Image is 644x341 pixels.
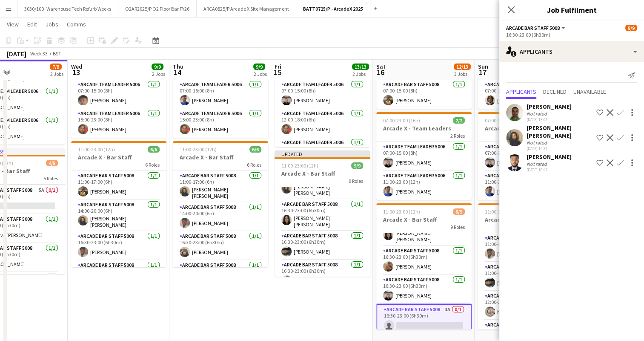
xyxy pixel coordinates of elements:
[349,178,363,184] span: 9 Roles
[71,153,166,161] h3: Arcade X - Bar Staff
[527,146,593,151] div: [DATE] 14:31
[197,0,296,17] button: ARCA0825/P Arcade X Site Management
[375,67,386,77] span: 16
[376,63,386,70] span: Sat
[485,208,522,215] span: 11:00-23:00 (12h)
[173,109,268,138] app-card-role: Arcade Team Leader 50061/115:00-23:00 (8h)[PERSON_NAME]
[249,146,261,153] span: 6/6
[527,124,593,139] div: [PERSON_NAME] [PERSON_NAME]
[148,146,160,153] span: 6/6
[275,260,370,289] app-card-role: Arcade Bar Staff 50081/116:30-23:00 (6h30m)
[173,80,268,109] app-card-role: Arcade Team Leader 50061/107:00-15:00 (8h)[PERSON_NAME]
[173,171,268,202] app-card-role: Arcade Bar Staff 50081/111:00-17:00 (6h)[PERSON_NAME] [PERSON_NAME]
[383,208,420,215] span: 11:00-23:00 (12h)
[71,109,166,138] app-card-role: Arcade Team Leader 50061/115:00-23:00 (8h)[PERSON_NAME]
[506,32,637,38] div: 16:30-23:00 (6h30m)
[478,124,573,132] h3: Arcade X - Team Leaders
[275,231,370,260] app-card-role: Arcade Bar Staff 50081/116:30-23:00 (6h30m)[PERSON_NAME]
[383,117,420,124] span: 07:00-23:00 (16h)
[275,21,370,147] app-job-card: 07:00-23:00 (16h)4/4Arcade X - Team Leaders4 RolesArcade Team Leader 50061/107:00-15:00 (8h)[PERS...
[71,63,82,70] span: Wed
[527,117,572,122] div: [DATE] 13:06
[506,25,567,31] button: Arcade Bar Staff 5008
[71,141,166,267] div: 11:00-23:00 (12h)6/6Arcade X - Bar Staff6 RolesArcade Bar Staff 50081/111:00-17:00 (6h)[PERSON_NA...
[173,141,268,267] app-job-card: 11:00-23:00 (12h)6/6Arcade X - Bar Staff6 RolesArcade Bar Staff 50081/111:00-17:00 (6h)[PERSON_NA...
[173,231,268,260] app-card-role: Arcade Bar Staff 50081/116:30-23:00 (6h30m)[PERSON_NAME]
[281,162,318,169] span: 11:00-23:00 (12h)
[625,25,637,31] span: 8/9
[478,203,573,329] app-job-card: 11:00-23:00 (12h)6/6Arcade X - Bar Staff6 RolesArcade Bar Staff 50081/111:00-17:00 (6h)[PERSON_NA...
[454,71,470,77] div: 3 Jobs
[485,117,522,124] span: 07:00-23:00 (16h)
[275,109,370,138] app-card-role: Arcade Team Leader 50061/112:00-18:00 (6h)[PERSON_NAME]
[376,80,472,109] app-card-role: Arcade Bar Staff 50081/107:00-15:00 (8h)[PERSON_NAME]
[506,25,560,31] span: Arcade Bar Staff 5008
[27,20,37,28] span: Edit
[78,146,115,153] span: 11:00-23:00 (12h)
[376,171,472,200] app-card-role: Arcade Team Leader 50061/111:00-23:00 (12h)[PERSON_NAME]
[275,150,370,157] div: Updated
[42,19,62,30] a: Jobs
[376,246,472,275] app-card-role: Arcade Bar Staff 50081/116:30-23:00 (6h30m)[PERSON_NAME]
[478,233,573,262] app-card-role: Arcade Bar Staff 50081/111:00-17:00 (6h)[PERSON_NAME]
[376,304,472,335] app-card-role: Arcade Bar Staff 50083A0/116:30-23:00 (6h30m)
[477,67,488,77] span: 17
[275,138,370,167] app-card-role: Arcade Team Leader 50061/114:00-23:00 (9h)
[450,133,465,139] span: 2 Roles
[543,89,567,95] span: Declined
[70,67,82,77] span: 13
[71,231,166,260] app-card-role: Arcade Bar Staff 50081/116:30-23:00 (6h30m)[PERSON_NAME]
[376,275,472,304] app-card-role: Arcade Bar Staff 50081/116:30-23:00 (6h30m)[PERSON_NAME]
[3,19,22,30] a: View
[453,208,465,215] span: 8/9
[7,49,26,58] div: [DATE]
[376,216,472,223] h3: Arcade X - Bar Staff
[247,162,261,168] span: 6 Roles
[63,19,89,30] a: Comms
[454,64,471,70] span: 12/13
[478,171,573,200] app-card-role: Arcade Team Leader 50061/111:00-23:00 (12h)[PERSON_NAME]
[352,64,369,70] span: 13/13
[376,203,472,329] app-job-card: 11:00-23:00 (12h)8/9Arcade X - Bar Staff9 Roles[PERSON_NAME]Arcade Bar Staff 50081/114:00-23:00 (...
[275,199,370,231] app-card-role: Arcade Bar Staff 50081/116:30-23:00 (6h30m)[PERSON_NAME] [PERSON_NAME]
[152,71,165,77] div: 2 Jobs
[478,291,573,320] app-card-role: Arcade Bar Staff 50081/112:00-22:00 (10h)Kain O Dea
[24,19,40,30] a: Edit
[28,50,49,57] span: Week 33
[478,112,573,200] app-job-card: 07:00-23:00 (16h)2/2Arcade X - Team Leaders2 RolesArcade Team Leader 50061/107:00-15:00 (8h)[PERS...
[478,262,573,291] app-card-role: Arcade Bar Staff 50081/111:00-17:00 (6h)[PERSON_NAME]
[499,4,644,15] h3: Job Fulfilment
[254,71,267,77] div: 2 Jobs
[450,224,465,230] span: 9 Roles
[173,63,183,70] span: Thu
[53,50,61,57] div: BST
[50,71,63,77] div: 2 Jobs
[573,89,606,95] span: Unavailable
[50,64,62,70] span: 7/8
[172,67,183,77] span: 14
[376,112,472,200] app-job-card: 07:00-23:00 (16h)2/2Arcade X - Team Leaders2 RolesArcade Team Leader 50061/107:00-15:00 (8h)[PERS...
[275,170,370,177] h3: Arcade X - Bar Staff
[527,161,549,167] div: Not rated
[275,80,370,109] app-card-role: Arcade Team Leader 50061/107:00-15:00 (8h)[PERSON_NAME]
[46,160,58,166] span: 4/5
[352,71,369,77] div: 2 Jobs
[7,20,19,28] span: View
[376,142,472,171] app-card-role: Arcade Team Leader 50061/107:00-15:00 (8h)[PERSON_NAME]
[71,260,166,292] app-card-role: Arcade Bar Staff 50081/1
[376,124,472,132] h3: Arcade X - Team Leaders
[275,63,281,70] span: Fri
[453,117,465,124] span: 2/2
[478,80,573,109] app-card-role: Arcade Bar Staff 50081/107:00-15:00 (8h)[PERSON_NAME]
[506,89,536,95] span: Applicants
[253,64,265,70] span: 9/9
[273,67,281,77] span: 15
[180,146,217,153] span: 11:00-23:00 (12h)
[527,110,549,117] div: Not rated
[527,153,572,161] div: [PERSON_NAME]
[118,0,197,17] button: O2AR2025/P O2 Floor Bar FY26
[478,142,573,171] app-card-role: Arcade Team Leader 50061/107:00-15:00 (8h)[PERSON_NAME]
